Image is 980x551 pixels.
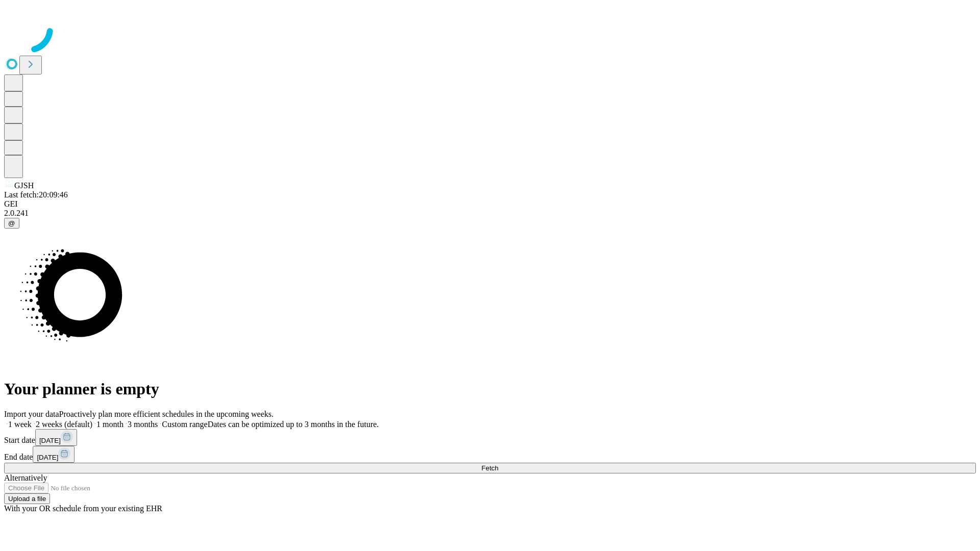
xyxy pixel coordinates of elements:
[4,493,50,504] button: Upload a file
[4,446,976,463] div: End date
[4,190,68,199] span: Last fetch: 20:09:46
[4,429,976,446] div: Start date
[14,181,34,190] span: GJSH
[8,420,32,429] span: 1 week
[208,420,379,429] span: Dates can be optimized up to 3 months in the future.
[128,420,158,429] span: 3 months
[481,464,498,472] span: Fetch
[96,420,124,429] span: 1 month
[4,209,976,218] div: 2.0.241
[4,380,976,398] h1: Your planner is empty
[59,410,274,418] span: Proactively plan more efficient schedules in the upcoming weeks.
[4,463,976,473] button: Fetch
[4,504,162,513] span: With your OR schedule from your existing EHR
[33,446,75,463] button: [DATE]
[8,219,15,227] span: @
[4,473,47,482] span: Alternatively
[37,454,58,461] span: [DATE]
[36,420,92,429] span: 2 weeks (default)
[39,437,61,444] span: [DATE]
[162,420,207,429] span: Custom range
[35,429,77,446] button: [DATE]
[4,199,976,209] div: GEI
[4,218,19,229] button: @
[4,410,59,418] span: Import your data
